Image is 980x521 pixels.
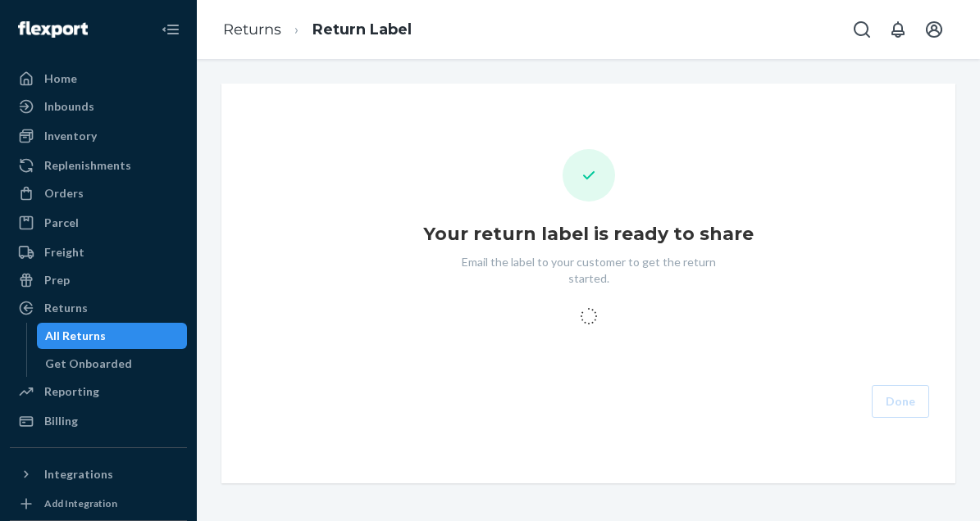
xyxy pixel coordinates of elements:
[44,98,94,115] div: Inbounds
[44,215,79,231] div: Parcel
[445,254,732,287] p: Email the label to your customer to get the return started.
[423,221,754,247] h1: Your return label is ready to share
[10,461,187,487] button: Integrations
[44,413,78,429] div: Billing
[10,378,187,405] a: Reporting
[312,20,412,39] a: Return Label
[44,70,77,87] div: Home
[10,66,187,92] a: Home
[872,385,929,418] button: Done
[10,152,187,179] a: Replenishments
[44,128,97,144] div: Inventory
[10,210,187,236] a: Parcel
[10,123,187,149] a: Inventory
[10,93,187,120] a: Inbounds
[223,20,281,39] a: Returns
[10,239,187,265] a: Freight
[44,272,70,288] div: Prep
[10,180,187,206] a: Orders
[37,351,188,377] a: Get Onboarded
[10,267,187,293] a: Prep
[45,328,106,344] div: All Returns
[44,466,113,482] div: Integrations
[44,496,117,510] div: Add Integration
[154,13,187,46] button: Close Navigation
[18,21,88,38] img: Flexport logo
[210,6,425,54] ol: breadcrumbs
[44,244,84,260] div: Freight
[882,13,914,46] button: Open notifications
[37,323,188,349] a: All Returns
[44,383,99,400] div: Reporting
[10,408,187,434] a: Billing
[45,356,132,372] div: Get Onboarded
[44,157,131,174] div: Replenishments
[44,185,84,202] div: Orders
[10,494,187,514] a: Add Integration
[918,13,950,46] button: Open account menu
[44,300,88,316] div: Returns
[10,295,187,321] a: Returns
[846,13,878,46] button: Open Search Box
